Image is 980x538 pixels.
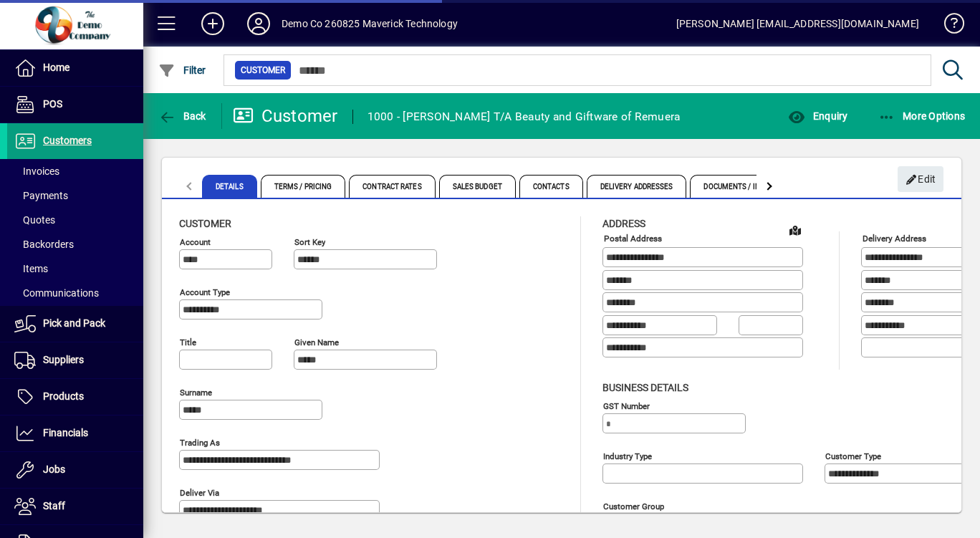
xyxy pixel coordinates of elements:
[898,166,943,192] button: Edit
[241,63,285,77] span: Customer
[180,388,212,398] mat-label: Surname
[878,110,966,122] span: More Options
[180,237,211,247] mat-label: Account
[690,175,793,198] span: Documents / Images
[784,218,807,241] a: View on map
[180,337,196,347] mat-label: Title
[7,208,143,232] a: Quotes
[43,317,105,329] span: Pick and Pack
[14,263,48,274] span: Items
[43,390,84,402] span: Products
[158,110,206,122] span: Back
[603,400,650,410] mat-label: GST Number
[43,135,92,146] span: Customers
[7,50,143,86] a: Home
[7,306,143,342] a: Pick and Pack
[905,168,936,191] span: Edit
[180,438,220,448] mat-label: Trading as
[933,3,962,49] a: Knowledge Base
[233,105,338,128] div: Customer
[367,105,681,128] div: 1000 - [PERSON_NAME] T/A Beauty and Giftware of Remuera
[190,11,236,37] button: Add
[7,489,143,524] a: Staff
[825,451,881,461] mat-label: Customer type
[602,382,688,393] span: Business details
[294,237,325,247] mat-label: Sort key
[875,103,969,129] button: More Options
[788,110,847,122] span: Enquiry
[7,342,143,378] a: Suppliers
[14,165,59,177] span: Invoices
[155,57,210,83] button: Filter
[587,175,687,198] span: Delivery Addresses
[439,175,516,198] span: Sales Budget
[180,287,230,297] mat-label: Account Type
[14,239,74,250] span: Backorders
[43,62,69,73] span: Home
[155,103,210,129] button: Back
[282,12,458,35] div: Demo Co 260825 Maverick Technology
[7,87,143,123] a: POS
[7,256,143,281] a: Items
[14,214,55,226] span: Quotes
[179,218,231,229] span: Customer
[43,98,62,110] span: POS
[7,452,143,488] a: Jobs
[519,175,583,198] span: Contacts
[43,427,88,438] span: Financials
[7,281,143,305] a: Communications
[14,190,68,201] span: Payments
[158,64,206,76] span: Filter
[7,415,143,451] a: Financials
[784,103,851,129] button: Enquiry
[603,501,664,511] mat-label: Customer group
[180,488,219,498] mat-label: Deliver via
[294,337,339,347] mat-label: Given name
[676,12,919,35] div: [PERSON_NAME] [EMAIL_ADDRESS][DOMAIN_NAME]
[603,451,652,461] mat-label: Industry type
[202,175,257,198] span: Details
[43,354,84,365] span: Suppliers
[7,183,143,208] a: Payments
[143,103,222,129] app-page-header-button: Back
[7,379,143,415] a: Products
[7,232,143,256] a: Backorders
[43,500,65,511] span: Staff
[43,463,65,475] span: Jobs
[7,159,143,183] a: Invoices
[236,11,282,37] button: Profile
[14,287,99,299] span: Communications
[261,175,346,198] span: Terms / Pricing
[602,218,645,229] span: Address
[349,175,435,198] span: Contract Rates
